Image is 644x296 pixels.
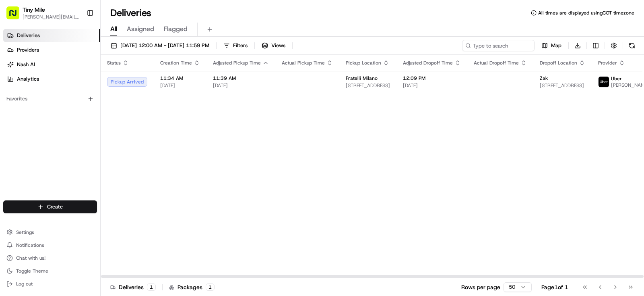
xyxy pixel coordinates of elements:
[47,203,63,211] span: Create
[461,283,500,291] p: Rows per page
[110,283,156,291] div: Deliveries
[474,60,519,66] span: Actual Dropoff Time
[17,61,35,68] span: Nash AI
[403,60,453,66] span: Adjusted Dropoff Time
[538,40,565,51] button: Map
[160,75,200,81] span: 11:34 AM
[346,75,378,81] span: Fratelli Milano
[599,77,609,87] img: uber-new-logo.jpeg
[206,283,215,291] div: 1
[213,75,269,81] span: 11:39 AM
[346,82,390,89] span: [STREET_ADDRESS]
[3,3,83,23] button: Tiny Mile[PERSON_NAME][EMAIL_ADDRESS]
[23,14,80,20] button: [PERSON_NAME][EMAIL_ADDRESS]
[541,283,568,291] div: Page 1 of 1
[346,60,381,66] span: Pickup Location
[551,42,561,49] span: Map
[282,60,325,66] span: Actual Pickup Time
[16,255,45,261] span: Chat with us!
[107,40,213,51] button: [DATE] 12:00 AM - [DATE] 11:59 PM
[3,92,97,105] div: Favorites
[16,281,33,287] span: Log out
[3,73,100,85] a: Analytics
[169,283,215,291] div: Packages
[120,42,209,49] span: [DATE] 12:00 AM - [DATE] 11:59 PM
[16,268,48,274] span: Toggle Theme
[540,75,548,81] span: Zak
[213,60,261,66] span: Adjusted Pickup Time
[16,242,44,248] span: Notifications
[17,46,39,54] span: Providers
[462,40,535,51] input: Type to search
[3,29,100,42] a: Deliveries
[107,60,121,66] span: Status
[147,283,156,291] div: 1
[110,24,117,34] span: All
[160,82,200,89] span: [DATE]
[538,10,634,16] span: All times are displayed using COT timezone
[403,82,461,89] span: [DATE]
[17,75,39,83] span: Analytics
[540,82,585,89] span: [STREET_ADDRESS]
[3,58,100,71] a: Nash AI
[626,40,638,51] button: Refresh
[3,252,97,264] button: Chat with us!
[403,75,461,81] span: 12:09 PM
[127,24,154,34] span: Assigned
[611,75,622,82] span: Uber
[3,227,97,238] button: Settings
[3,44,100,56] a: Providers
[271,42,285,49] span: Views
[258,40,289,51] button: Views
[3,240,97,251] button: Notifications
[213,82,269,89] span: [DATE]
[16,229,34,236] span: Settings
[3,278,97,290] button: Log out
[598,60,617,66] span: Provider
[233,42,248,49] span: Filters
[3,200,97,213] button: Create
[23,6,45,14] button: Tiny Mile
[110,6,151,19] h1: Deliveries
[160,60,192,66] span: Creation Time
[17,32,40,39] span: Deliveries
[220,40,251,51] button: Filters
[540,60,577,66] span: Dropoff Location
[164,24,188,34] span: Flagged
[3,265,97,277] button: Toggle Theme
